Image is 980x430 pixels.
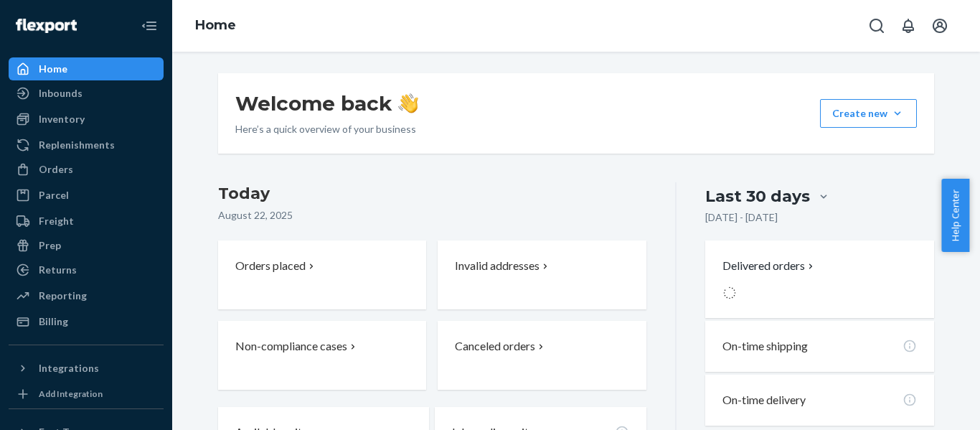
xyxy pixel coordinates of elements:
[705,185,810,207] div: Last 30 days
[184,5,248,47] ol: breadcrumbs
[39,62,67,76] div: Home
[235,258,306,274] p: Orders placed
[9,234,164,257] a: Prep
[820,99,917,128] button: Create new
[39,188,69,202] div: Parcel
[235,90,418,116] h1: Welcome back
[894,11,923,40] button: Open notifications
[9,385,164,403] a: Add Integration
[39,263,77,277] div: Returns
[9,82,164,105] a: Inbounds
[235,122,418,136] p: Here’s a quick overview of your business
[722,258,816,274] button: Delivered orders
[39,238,61,253] div: Prep
[218,321,426,390] button: Non-compliance cases
[438,321,646,390] button: Canceled orders
[941,179,969,252] button: Help Center
[438,240,646,309] button: Invalid addresses
[9,184,164,207] a: Parcel
[9,134,164,156] a: Replenishments
[195,17,236,33] a: Home
[39,86,83,101] div: Inbounds
[218,208,646,223] p: August 22, 2025
[9,357,164,380] button: Integrations
[39,214,74,228] div: Freight
[9,210,164,233] a: Freight
[9,108,164,131] a: Inventory
[722,392,806,408] p: On-time delivery
[218,182,646,205] h3: Today
[39,289,87,303] div: Reporting
[39,162,73,177] div: Orders
[398,93,418,113] img: hand-wave emoji
[9,158,164,181] a: Orders
[862,11,891,40] button: Open Search Box
[39,138,115,152] div: Replenishments
[9,284,164,307] a: Reporting
[39,361,99,375] div: Integrations
[39,388,103,400] div: Add Integration
[722,338,808,355] p: On-time shipping
[16,19,77,33] img: Flexport logo
[39,314,68,329] div: Billing
[925,11,954,40] button: Open account menu
[455,258,540,274] p: Invalid addresses
[9,258,164,281] a: Returns
[39,112,85,126] div: Inventory
[9,57,164,80] a: Home
[235,338,347,355] p: Non-compliance cases
[135,11,164,40] button: Close Navigation
[218,240,426,309] button: Orders placed
[455,338,535,355] p: Canceled orders
[705,210,778,225] p: [DATE] - [DATE]
[9,310,164,333] a: Billing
